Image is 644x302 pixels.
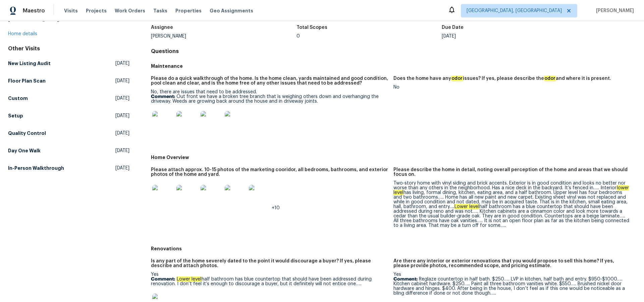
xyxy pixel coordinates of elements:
p: Out front we have a broken tree branch that is weighing others down and overhanging the driveway.... [151,94,388,104]
div: No [393,85,631,90]
h5: Renovations [151,245,636,252]
h5: Quality Control [8,130,46,137]
span: [DATE] [115,78,129,84]
em: odor [544,76,556,81]
span: [DATE] [115,147,129,154]
h5: Custom [8,95,28,102]
h4: Questions [151,48,636,55]
em: lower level [393,185,629,195]
a: Day One Walk[DATE] [8,145,129,157]
h5: Assignee [151,25,173,30]
div: [PERSON_NAME] [151,34,297,39]
h5: New Listing Audit [8,60,51,67]
span: [DATE] [115,95,129,102]
h5: Setup [8,112,23,119]
a: Custom[DATE] [8,92,129,104]
h5: Due Date [442,25,464,30]
p: half bathroom has blue countertop that should have been addressed during renovation. I don’t feel... [151,277,388,286]
em: Lower level [176,276,202,282]
h5: Day One Walk [8,147,41,154]
span: Visits [64,7,78,14]
h5: Please do a quick walkthrough of the home. Is the home clean, yards maintained and good condition... [151,76,388,86]
a: Setup[DATE] [8,110,129,122]
span: Work Orders [115,7,145,14]
div: [DATE] [442,34,587,39]
h5: Please describe the home in detail, noting overall perception of the home and areas that we shoul... [393,167,631,177]
p: Reglaze countertop in half bath. $250….. LVP in kitchen, half bath and entry. $950-$1000….. Kitch... [393,277,631,296]
div: No, there are issues that need to be addressed. [151,90,388,137]
a: Floor Plan Scan[DATE] [8,75,129,87]
a: In-Person Walkthrough[DATE] [8,162,129,174]
h5: Is any part of the home severely dated to the point it would discourage a buyer? If yes, please d... [151,259,388,268]
h5: Maintenance [151,63,636,69]
h5: Home Overview [151,154,636,161]
h5: Does the home have any issues? If yes, please describe the and where it is present. [393,76,611,81]
span: Tasks [153,8,167,13]
div: 0 [297,34,442,39]
h5: Floor Plan Scan [8,78,46,84]
a: Quality Control[DATE] [8,127,129,139]
span: [DATE] [115,165,129,171]
h5: Total Scopes [297,25,327,30]
em: Lower level [454,204,479,209]
a: Home details [8,32,37,36]
span: [PERSON_NAME] [593,7,634,14]
span: Properties [175,7,202,14]
h5: In-Person Walkthrough [8,165,64,171]
span: [DATE] [115,112,129,119]
span: Maestro [23,7,45,14]
span: +10 [272,206,280,210]
a: New Listing Audit[DATE] [8,57,129,69]
span: Geo Assignments [210,7,253,14]
span: [GEOGRAPHIC_DATA], [GEOGRAPHIC_DATA] [467,7,562,14]
b: Comment: [151,277,175,282]
b: Comment: [151,94,175,99]
h5: Please attach approx. 10-15 photos of the marketing cooridor, all bedrooms, bathrooms, and exteri... [151,167,388,177]
em: odor [451,76,463,81]
b: Comment: [393,277,418,282]
h5: Are there any interior or exterior renovations that you would propose to sell this home? If yes, ... [393,259,631,268]
span: [DATE] [115,60,129,67]
span: Projects [86,7,107,14]
div: Two-story home with vinyl siding and brick accents. Exterior is in good condition and looks no be... [393,181,631,228]
span: [DATE] [115,130,129,137]
div: Other Visits [8,45,129,52]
